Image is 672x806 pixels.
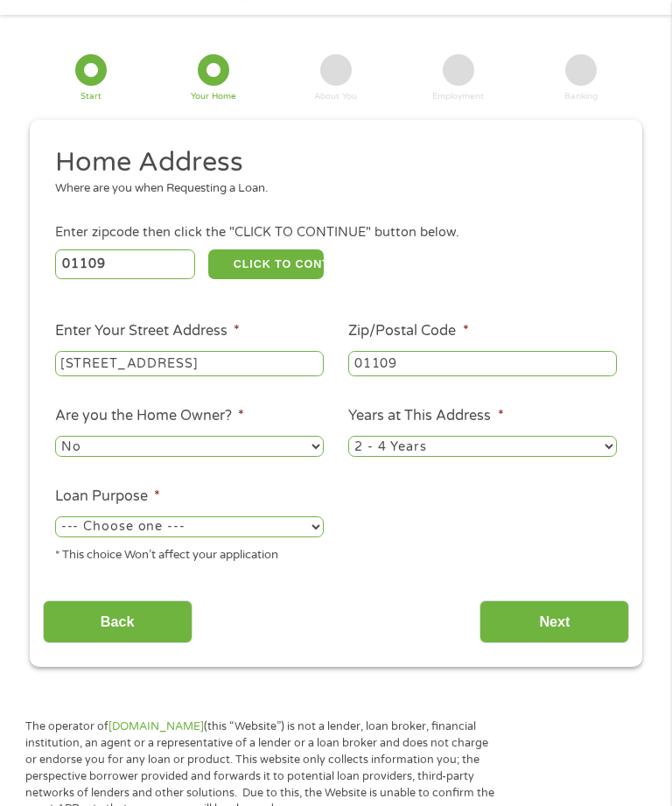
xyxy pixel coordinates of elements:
[55,145,605,180] h2: Home Address
[43,600,192,643] input: Back
[55,322,240,340] label: Enter Your Street Address
[55,351,324,377] input: 1 Main Street
[55,180,605,198] div: Where are you when Requesting a Loan.
[479,600,629,643] input: Next
[80,93,101,102] div: Start
[208,249,324,279] button: CLICK TO CONTINUE
[348,407,503,425] label: Years at This Address
[55,223,617,242] div: Enter zipcode then click the "CLICK TO CONTINUE" button below.
[55,541,324,564] div: * This choice Won’t affect your application
[564,93,598,102] div: Banking
[55,407,244,425] label: Are you the Home Owner?
[432,93,484,102] div: Employment
[55,249,196,279] input: Enter Zipcode (e.g 01510)
[108,719,204,733] a: [DOMAIN_NAME]
[348,322,468,340] label: Zip/Postal Code
[191,93,236,102] div: Your Home
[314,93,357,102] div: About You
[55,487,160,506] label: Loan Purpose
